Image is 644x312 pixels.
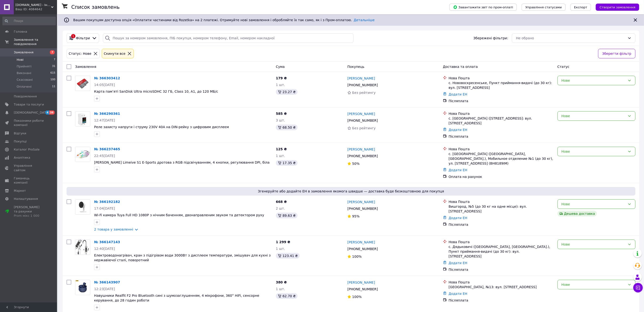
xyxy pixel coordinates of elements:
a: Фото товару [75,280,90,295]
span: Завантажити звіт по пром-оплаті [453,5,513,9]
a: [PERSON_NAME] [347,147,375,152]
span: 179 ₴ [276,76,287,80]
span: 100 [50,78,55,82]
input: Пошук за номером замовлення, ПІБ покупця, номером телефону, Email, номером накладної [103,33,354,43]
span: [PERSON_NAME] Limeive S1 E-Sports дротова з RGB підсвічуванням, 4 кнопки, регулювання DPI, біла [94,161,270,164]
div: Післяплата [449,298,554,303]
img: Фото товару [75,280,90,295]
a: Додати ЕН [449,128,467,132]
span: 2 шт. [276,206,285,210]
div: Нова Пошта [449,147,554,151]
a: [PERSON_NAME] [347,280,375,285]
span: Статус [557,65,570,69]
button: Створити замовлення [596,4,639,11]
span: [PERSON_NAME] та рахунки [14,205,44,218]
span: Фільтри [76,36,90,40]
span: 100% [352,255,362,258]
span: 1 299 ₴ [276,240,290,244]
span: Прийняті [17,64,31,69]
button: Експорт [570,4,591,11]
div: с. [GEOGRAPHIC_DATA] ([GEOGRAPHIC_DATA], [GEOGRAPHIC_DATA].), Мобильное отделение №1 (до 30 кг), ... [449,151,554,166]
div: Післяплата [449,99,554,103]
div: 89.63 ₴ [276,213,298,218]
span: Без рейтингу [352,126,376,130]
div: Нова Пошта [449,240,554,244]
a: Фото товару [75,147,90,162]
div: Нова Пошта [449,199,554,204]
a: Фото товару [75,199,90,215]
div: Дешева доставка [557,211,597,216]
span: 14:05[DATE] [94,83,115,87]
button: Управління статусами [522,4,566,11]
span: 4 [45,111,49,115]
span: [DEMOGRAPHIC_DATA] [14,111,49,115]
div: 123.41 ₴ [276,253,300,259]
span: Управління сайтом [14,164,44,172]
a: Карта памʼяті SanDisk Ultra microSDHC 32 ГБ, Class 10, A1, до 120 МБ/с [94,90,218,93]
span: Нові [17,58,24,62]
span: 100% [352,295,362,299]
span: 17:04[DATE] [94,206,115,210]
span: Маркет [14,189,26,193]
div: Нове [562,149,626,154]
span: Kivi.in.ua - Інтернет - магазин [15,3,51,7]
span: 11 [52,85,55,89]
span: Аналітика [14,156,30,160]
span: 1 шт. [276,247,285,251]
div: Ваш ID: 4084642 [15,7,57,11]
span: Відгуки [14,131,26,136]
span: Замовлення [75,65,96,69]
div: Вишгород, №5 (до 30 кг на одне місце): вул. [STREET_ADDRESS] [449,204,554,214]
span: Замовлення [14,50,34,55]
span: Доставка та оплата [443,65,478,69]
a: [PERSON_NAME] [347,111,375,116]
span: 38 [49,111,55,115]
img: Фото товару [75,240,90,255]
a: Навушники Realfit F2 Pro Bluetooth сині з шумозаглушенням, 4 мікрофони, 360° HiFi, сенсорне керув... [94,294,259,302]
span: Каталог ProSale [14,147,39,152]
div: Нове [562,242,626,247]
span: Покупець [347,65,364,69]
div: Не обрано [516,35,626,41]
img: Фото товару [75,147,90,162]
span: 1 шт. [276,83,285,87]
a: Детальніше [354,18,375,22]
div: Післяплата [449,134,554,139]
div: [PHONE_NUMBER] [346,246,379,252]
div: с. [GEOGRAPHIC_DATA] ([STREET_ADDRESS]: вул. [STREET_ADDRESS] [449,116,554,126]
span: 22:45[DATE] [94,154,115,158]
span: 95% [352,214,360,218]
a: Створити замовлення [591,5,639,9]
button: Завантажити звіт по пром-оплаті [449,4,517,11]
a: Реле захисту напруги і струму 230V 40A на DIN-рейку з цифровим дисплеєм [94,125,229,129]
span: 668 ₴ [276,200,287,204]
span: Згенеруйте або додайте ЕН в замовлення якомога швидше — доставка буде безкоштовною для покупця [68,189,634,194]
span: 7 [50,50,55,54]
a: № 366303412 [94,76,120,80]
div: с. Нововоскресенське, Пункт приймання-видачі (до 30 кг): вул. [STREET_ADDRESS] [449,81,554,90]
div: [PHONE_NUMBER] [346,286,379,292]
a: № 366143907 [94,280,120,284]
a: 2 товара у замовленні [94,227,133,231]
h1: Список замовлень [71,4,120,10]
div: 68.50 ₴ [276,125,298,130]
div: [PHONE_NUMBER] [346,117,379,124]
img: Фото товару [75,200,90,214]
div: [PHONE_NUMBER] [346,153,379,159]
img: Фото товару [75,111,90,126]
div: Нове [562,282,626,287]
a: [PERSON_NAME] [347,200,375,204]
span: 1 шт. [276,154,285,158]
div: Нова Пошта [449,111,554,116]
a: Додати ЕН [449,168,467,172]
div: 23.27 ₴ [276,89,298,95]
div: Нова Пошта [449,76,554,81]
span: 12:40[DATE] [94,247,115,251]
div: 17.35 ₴ [276,160,298,166]
div: Prom мікс 1 000 [14,214,44,218]
span: Експорт [574,5,587,9]
span: 12:23[DATE] [94,287,115,291]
